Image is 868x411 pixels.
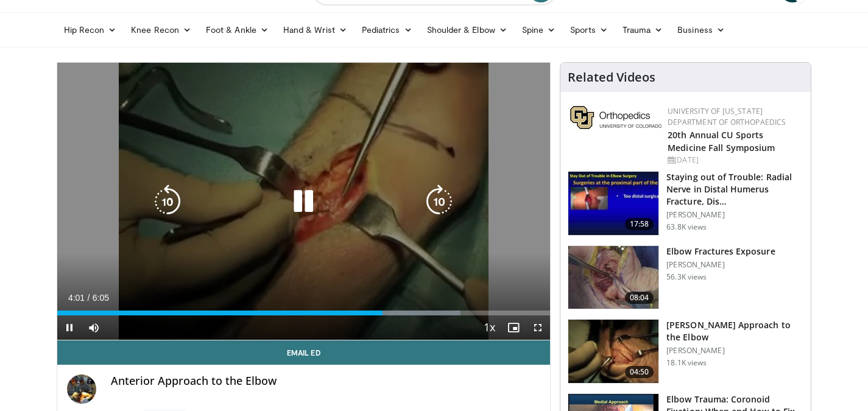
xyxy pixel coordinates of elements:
button: Fullscreen [526,315,550,340]
a: Sports [563,18,615,42]
img: Avatar [67,374,96,404]
p: [PERSON_NAME] [666,210,803,220]
div: Progress Bar [57,311,551,315]
span: 04:50 [625,366,654,378]
h4: Related Videos [568,70,655,85]
span: 6:05 [93,293,109,303]
div: [DATE] [668,155,801,166]
a: Hip Recon [57,18,124,42]
a: 04:50 [PERSON_NAME] Approach to the Elbow [PERSON_NAME] 18.1K views [568,319,803,384]
h3: [PERSON_NAME] Approach to the Elbow [666,319,803,343]
img: 355603a8-37da-49b6-856f-e00d7e9307d3.png.150x105_q85_autocrop_double_scale_upscale_version-0.2.png [570,106,662,129]
button: Pause [57,315,82,340]
a: Trauma [615,18,671,42]
a: Knee Recon [124,18,199,42]
p: [PERSON_NAME] [666,346,803,356]
p: [PERSON_NAME] [666,260,775,270]
a: Business [670,18,732,42]
img: heCDP4pTuni5z6vX4xMDoxOjBrO-I4W8_11.150x105_q85_crop-smart_upscale.jpg [568,246,658,309]
a: Spine [515,18,563,42]
span: / [88,293,90,303]
a: Hand & Wrist [276,18,355,42]
button: Mute [82,315,106,340]
a: 08:04 Elbow Fractures Exposure [PERSON_NAME] 56.3K views [568,245,803,310]
a: Pediatrics [355,18,420,42]
h3: Staying out of Trouble: Radial Nerve in Distal Humerus Fracture, Dis… [666,171,803,208]
p: 63.8K views [666,222,707,232]
a: Email Ed [57,340,551,365]
a: University of [US_STATE] Department of Orthopaedics [668,106,786,127]
img: rQqFhpGihXXoLKSn4xMDoxOjBrO-I4W8.150x105_q85_crop-smart_upscale.jpg [568,320,658,383]
a: Foot & Ankle [199,18,276,42]
span: 08:04 [625,292,654,304]
img: Q2xRg7exoPLTwO8X4xMDoxOjB1O8AjAz_1.150x105_q85_crop-smart_upscale.jpg [568,172,658,235]
h4: Anterior Approach to the Elbow [111,374,541,388]
a: Shoulder & Elbow [420,18,515,42]
video-js: Video Player [57,63,551,340]
h3: Elbow Fractures Exposure [666,245,775,258]
p: 56.3K views [666,272,707,282]
a: 17:58 Staying out of Trouble: Radial Nerve in Distal Humerus Fracture, Dis… [PERSON_NAME] 63.8K v... [568,171,803,236]
button: Playback Rate [477,315,501,340]
button: Enable picture-in-picture mode [501,315,526,340]
p: 18.1K views [666,358,707,368]
span: 17:58 [625,218,654,230]
a: 20th Annual CU Sports Medicine Fall Symposium [668,129,775,153]
span: 4:01 [68,293,85,303]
